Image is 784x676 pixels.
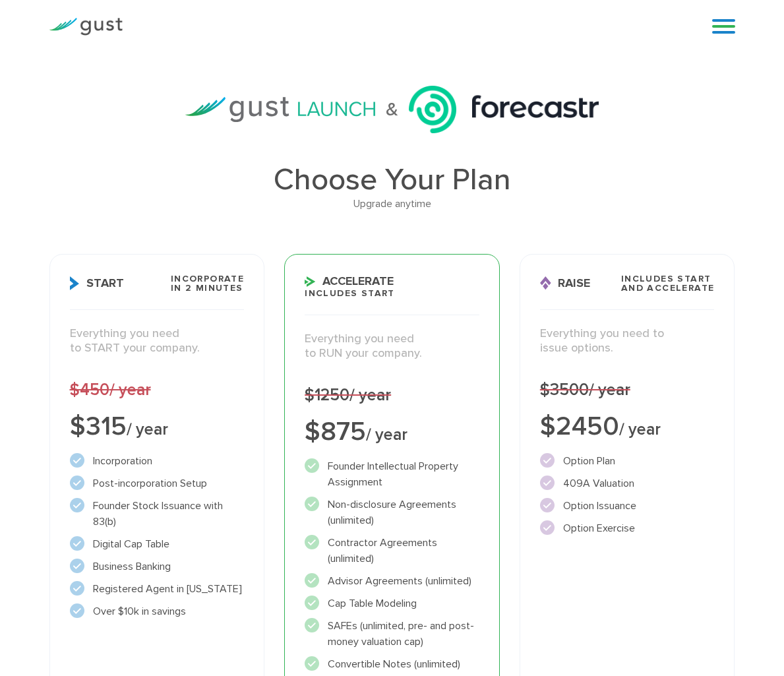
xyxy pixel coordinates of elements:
div: $315 [70,414,245,440]
span: / year [619,419,661,439]
span: Includes START and ACCELERATE [621,274,715,293]
span: $450 [70,380,151,400]
li: Option Exercise [540,520,715,536]
span: Raise [540,276,590,290]
div: Upgrade anytime [49,195,735,212]
img: Gust Logo [49,18,123,36]
li: Convertible Notes (unlimited) [305,656,479,672]
img: Accelerate Icon [305,276,316,287]
img: Raise Icon [540,276,551,290]
span: Includes START [305,289,395,298]
span: $3500 [540,380,630,400]
div: $2450 [540,414,715,440]
span: Start [70,276,124,290]
li: Option Issuance [540,498,715,514]
span: Incorporate in 2 Minutes [171,274,244,293]
li: Contractor Agreements (unlimited) [305,535,479,567]
li: Option Plan [540,453,715,469]
li: Business Banking [70,559,245,574]
img: Gust Launch Logo [185,97,376,121]
span: / year [127,419,168,439]
li: SAFEs (unlimited, pre- and post-money valuation cap) [305,618,479,650]
div: $875 [305,419,479,445]
span: $1250 [305,385,391,405]
span: & [386,102,398,117]
li: Cap Table Modeling [305,596,479,611]
li: Registered Agent in [US_STATE] [70,581,245,597]
p: Everything you need to START your company. [70,326,245,356]
li: Founder Intellectual Property Assignment [305,458,479,490]
li: Digital Cap Table [70,536,245,552]
li: Incorporation [70,453,245,469]
li: Non-disclosure Agreements (unlimited) [305,497,479,528]
p: Everything you need to issue options. [540,326,715,356]
h1: Choose Your Plan [49,165,735,195]
span: / year [366,425,407,445]
li: Post-incorporation Setup [70,476,245,491]
img: Start Icon X2 [70,276,80,290]
img: Forecastr Logo [409,86,599,133]
li: Advisor Agreements (unlimited) [305,573,479,589]
p: Everything you need to RUN your company. [305,332,479,361]
li: 409A Valuation [540,476,715,491]
span: / year [109,380,151,400]
span: / year [589,380,630,400]
li: Founder Stock Issuance with 83(b) [70,498,245,530]
span: Accelerate [305,276,394,288]
li: Over $10k in savings [70,603,245,619]
span: / year [349,385,391,405]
